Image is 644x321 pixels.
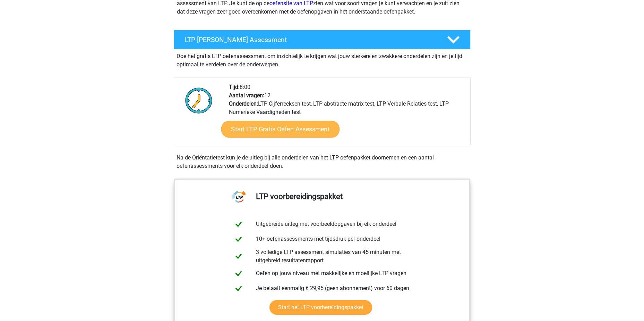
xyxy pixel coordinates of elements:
[181,83,216,118] img: Klok
[171,30,473,49] a: LTP [PERSON_NAME] Assessment
[174,49,471,69] div: Doe het gratis LTP oefenassessment om inzichtelijk te krijgen wat jouw sterkere en zwakkere onder...
[221,121,340,138] a: Start LTP Gratis Oefen Assessment
[229,92,264,99] b: Aantal vragen:
[185,36,436,44] h4: LTP [PERSON_NAME] Assessment
[269,300,372,315] a: Start het LTP voorbereidingspakket
[229,100,258,107] b: Onderdelen:
[229,84,240,90] b: Tijd:
[224,83,470,145] div: 8:00 12 LTP Cijferreeksen test, LTP abstracte matrix test, LTP Verbale Relaties test, LTP Numerie...
[174,154,471,170] div: Na de Oriëntatietest kun je de uitleg bij alle onderdelen van het LTP-oefenpakket doornemen en ee...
